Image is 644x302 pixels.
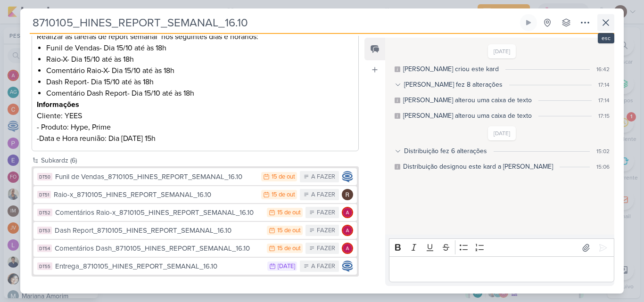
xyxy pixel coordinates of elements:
img: Caroline Traven De Andrade [342,171,353,182]
div: DT50 [37,173,52,180]
img: Alessandra Gomes [342,207,353,218]
div: Raio-x_8710105_HINES_REPORT_SEMANAL_16.10 [54,189,256,200]
li: Comentário Raio-X- Dia 15/10 até às 18h [46,65,354,76]
div: Editor editing area: main [389,256,614,282]
div: 15:06 [596,163,610,171]
p: -Data e Hora reunião: Dia [DATE] 15h [37,133,354,144]
div: Distribuição fez 6 alterações [404,146,487,156]
li: Dash Report- Dia 15/10 até às 18h [46,76,354,88]
div: 15 de out [272,192,295,198]
div: Isabella alterou uma caixa de texto [403,111,532,121]
p: - Produto: Hype, Prime [37,122,354,133]
div: 15 de out [277,245,301,252]
img: Alessandra Gomes [342,225,353,236]
div: 15 de out [277,228,301,234]
p: Cliente: YEES [37,110,354,122]
img: Alessandra Gomes [342,243,353,254]
button: DT51 Raio-x_8710105_HINES_REPORT_SEMANAL_16.10 15 de out A FAZER [33,186,357,203]
div: FAZER [317,208,335,218]
div: DT52 [37,209,52,216]
p: Realizar as tarefas de report semanal nos seguintes dias e horários: [37,31,354,42]
input: Kard Sem Título [30,14,518,31]
div: DT53 [37,227,52,234]
div: Distribuição designou este kard a Caroline [403,162,553,171]
div: Subkardz (6) [41,155,359,165]
div: FAZER [317,226,335,236]
li: Raio-X- Dia 15/10 até às 18h [46,54,354,65]
div: 15 de out [272,174,295,180]
div: Dash Report_8710105_HINES_REPORT_SEMANAL_16.10 [55,225,262,236]
button: DT50 Funil de Vendas_8710105_HINES_REPORT_SEMANAL_16.10 15 de out A FAZER [33,168,357,185]
div: A FAZER [311,190,335,200]
img: Caroline Traven De Andrade [342,261,353,272]
div: FAZER [317,244,335,253]
div: 17:14 [598,96,610,105]
div: Editor toolbar [389,238,614,257]
div: esc [598,33,614,43]
li: Comentário Dash Report- Dia 15/10 até às 18h [46,88,354,99]
div: Ligar relógio [525,19,532,26]
button: DT53 Dash Report_8710105_HINES_REPORT_SEMANAL_16.10 15 de out FAZER [33,222,357,239]
div: Este log é visível à todos no kard [395,66,400,72]
div: [PERSON_NAME] fez 8 alterações [404,80,503,90]
div: 15:02 [596,147,610,155]
div: 16:42 [596,65,610,73]
div: Editor editing area: main [32,13,359,152]
div: A FAZER [311,172,335,182]
div: Este log é visível à todos no kard [395,113,400,119]
div: DT51 [37,191,51,198]
div: Comentários Dash_8710105_HINES_REPORT_SEMANAL_16.10 [55,243,262,254]
div: 15 de out [277,210,301,216]
div: Funil de Vendas_8710105_HINES_REPORT_SEMANAL_16.10 [55,171,256,182]
div: [DATE] [278,263,295,269]
button: DT55 Entrega_8710105_HINES_REPORT_SEMANAL_16.10 [DATE] A FAZER [33,258,357,275]
button: DT54 Comentários Dash_8710105_HINES_REPORT_SEMANAL_16.10 15 de out FAZER [33,240,357,257]
li: Funil de Vendas- Dia 15/10 até às 18h [46,42,354,54]
img: Rafael Dornelles [342,189,353,200]
div: 17:15 [598,112,610,120]
div: DT54 [37,245,52,252]
div: Este log é visível à todos no kard [395,164,400,170]
strong: Informações [37,100,79,109]
div: DT55 [37,262,52,270]
div: Comentários Raio-x_8710105_HINES_REPORT_SEMANAL_16.10 [55,207,262,218]
button: DT52 Comentários Raio-x_8710105_HINES_REPORT_SEMANAL_16.10 15 de out FAZER [33,204,357,221]
div: 17:14 [598,81,610,89]
div: A FAZER [311,262,335,271]
div: Este log é visível à todos no kard [395,98,400,103]
div: Isabella criou este kard [403,64,499,74]
div: Entrega_8710105_HINES_REPORT_SEMANAL_16.10 [55,261,263,272]
div: Isabella alterou uma caixa de texto [403,95,532,105]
